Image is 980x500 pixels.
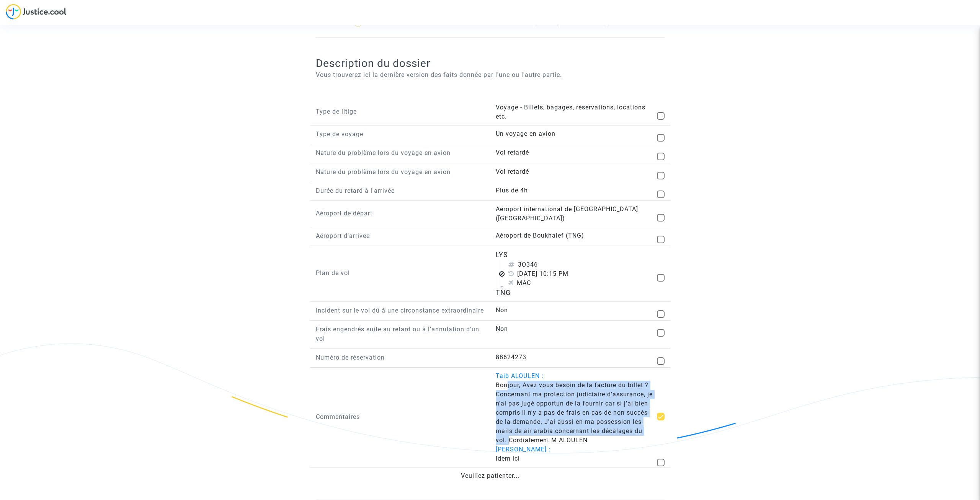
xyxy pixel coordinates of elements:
[316,167,485,177] p: Nature du problème lors du voyage en avion
[496,288,653,298] div: TNG
[316,57,665,70] h2: Description du dossier
[316,306,485,315] p: Incident sur le vol dû à une circonstance extraordinaire
[496,455,520,462] span: Idem ici
[496,353,526,361] span: 88624273
[316,231,485,241] p: Aéroport d'arrivée
[6,4,67,20] img: jc-logo.svg
[496,168,529,175] span: Vol retardé
[496,325,508,332] span: Non
[316,129,485,139] p: Type de voyage
[316,148,485,158] p: Nature du problème lors du voyage en avion
[316,412,485,422] p: Commentaires
[316,107,485,116] p: Type de litige
[316,268,485,278] p: Plan de vol
[496,372,544,379] span: Taib ALOULEN :
[496,306,508,314] span: Non
[316,353,485,362] p: Numéro de réservation
[316,186,485,195] p: Durée du retard à l'arrivée
[496,250,653,260] div: LYS
[496,446,550,453] span: [PERSON_NAME] :
[357,21,359,25] span: ?
[316,324,485,344] p: Frais engendrés suite au retard ou à l'annulation d'un vol
[496,130,555,137] span: Un voyage en avion
[496,232,584,239] span: Aéroport de Boukhalef (TNG)
[496,104,645,120] span: Voyage - Billets, bagages, réservations, locations etc.
[316,70,665,80] p: Vous trouverez ici la dernière version des faits donnée par l'une ou l'autre partie.
[496,381,653,444] span: Bonjour, Avez vous besoin de la facture du billet ? Concernant ma protection judiciaire d'assuran...
[316,471,665,480] div: Veuillez patienter...
[508,269,653,279] div: [DATE] 10:15 PM
[508,260,653,269] div: 3O346
[496,149,529,156] span: Vol retardé
[316,208,485,218] p: Aéroport de départ
[496,205,638,222] span: Aéroport international de [GEOGRAPHIC_DATA] ([GEOGRAPHIC_DATA])
[496,187,528,194] span: Plus de 4h
[508,279,653,288] div: MAC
